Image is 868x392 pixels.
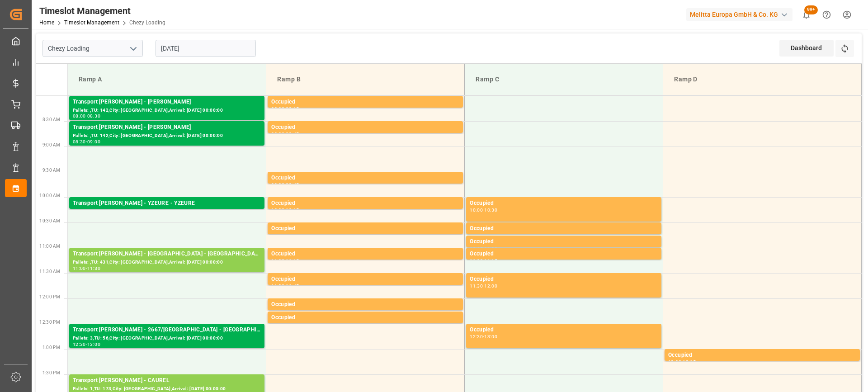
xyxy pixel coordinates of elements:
div: - [483,259,484,263]
div: 13:00 [87,342,100,346]
div: Occupied [271,98,459,107]
div: Occupied [271,224,459,233]
span: 10:00 AM [39,193,60,198]
span: 9:00 AM [42,142,60,147]
div: 12:00 [271,309,284,313]
div: 13:00 [484,335,497,339]
div: 13:15 [683,360,696,364]
div: - [483,233,484,237]
div: 11:00 [484,246,497,250]
div: 10:45 [470,246,483,250]
button: Help Center [816,5,837,25]
span: 12:00 PM [39,294,60,299]
div: Occupied [271,300,459,309]
div: Occupied [271,123,459,132]
div: Occupied [470,237,658,246]
div: Ramp D [670,71,854,88]
div: - [284,259,286,263]
div: - [284,322,286,326]
span: 8:30 AM [42,117,60,122]
div: - [86,266,87,270]
input: DD-MM-YYYY [156,40,256,57]
div: Occupied [271,174,459,183]
div: - [86,140,87,144]
div: Ramp C [472,71,656,88]
div: - [483,246,484,250]
div: Pallets: ,TU: 142,City: [GEOGRAPHIC_DATA],Arrival: [DATE] 00:00:00 [73,107,261,114]
div: 11:30 [87,266,100,270]
span: 12:30 PM [39,320,60,325]
div: - [86,114,87,118]
div: Pallets: 3,TU: 56,City: [GEOGRAPHIC_DATA],Arrival: [DATE] 00:00:00 [73,335,261,342]
div: 12:30 [286,322,299,326]
div: Occupied [470,326,658,335]
div: Pallets: ,TU: 142,City: [GEOGRAPHIC_DATA],Arrival: [DATE] 00:00:00 [73,132,261,140]
div: - [284,309,286,313]
div: 12:15 [286,309,299,313]
div: 10:15 [286,208,299,212]
span: 11:00 AM [39,244,60,249]
div: 10:45 [286,233,299,237]
div: - [284,208,286,212]
div: 09:30 [271,183,284,187]
div: - [483,335,484,339]
div: 08:00 [271,107,284,111]
button: open menu [126,42,140,56]
input: Type to search/select [42,40,143,57]
div: 12:15 [271,322,284,326]
div: Transport [PERSON_NAME] - [GEOGRAPHIC_DATA] - [GEOGRAPHIC_DATA] [73,250,261,259]
div: 08:30 [73,140,86,144]
div: Transport [PERSON_NAME] - CAUREL [73,376,261,385]
div: 08:45 [286,132,299,136]
div: - [483,208,484,212]
div: Occupied [668,351,856,360]
div: 10:00 [271,208,284,212]
div: Occupied [271,313,459,322]
div: Transport [PERSON_NAME] - [PERSON_NAME] [73,98,261,107]
div: 08:30 [87,114,100,118]
span: 11:30 AM [39,269,60,274]
div: Transport [PERSON_NAME] - 2667/[GEOGRAPHIC_DATA] - [GEOGRAPHIC_DATA] [73,326,261,335]
div: 11:45 [286,284,299,288]
div: Occupied [271,199,459,208]
div: - [284,107,286,111]
button: show 100 new notifications [796,5,816,25]
div: Ramp A [75,71,259,88]
div: 12:00 [484,284,497,288]
div: 11:30 [271,284,284,288]
div: 11:00 [470,259,483,263]
div: Pallets: ,TU: 115,City: [GEOGRAPHIC_DATA],Arrival: [DATE] 00:00:00 [73,208,261,216]
div: 10:45 [484,233,497,237]
span: 1:00 PM [42,345,60,350]
div: Occupied [470,275,658,284]
div: 09:00 [87,140,100,144]
div: - [284,233,286,237]
div: Dashboard [779,40,834,57]
div: Occupied [470,250,658,259]
div: Timeslot Management [39,4,165,18]
div: 10:00 [470,208,483,212]
div: Occupied [470,224,658,233]
div: - [483,284,484,288]
div: Transport [PERSON_NAME] - YZEURE - YZEURE [73,199,261,208]
div: - [284,183,286,187]
a: Timeslot Management [64,19,119,26]
div: 11:00 [73,266,86,270]
div: 09:45 [286,183,299,187]
span: 9:30 AM [42,168,60,173]
div: Occupied [271,250,459,259]
div: 10:30 [271,233,284,237]
span: 10:30 AM [39,218,60,223]
div: - [86,342,87,346]
div: 11:00 [271,259,284,263]
div: - [284,284,286,288]
div: 11:30 [470,284,483,288]
div: 11:15 [286,259,299,263]
div: Occupied [470,199,658,208]
div: 08:30 [271,132,284,136]
div: 10:30 [470,233,483,237]
div: 12:30 [73,342,86,346]
div: Melitta Europa GmbH & Co. KG [686,8,793,21]
div: - [284,132,286,136]
div: 08:00 [73,114,86,118]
